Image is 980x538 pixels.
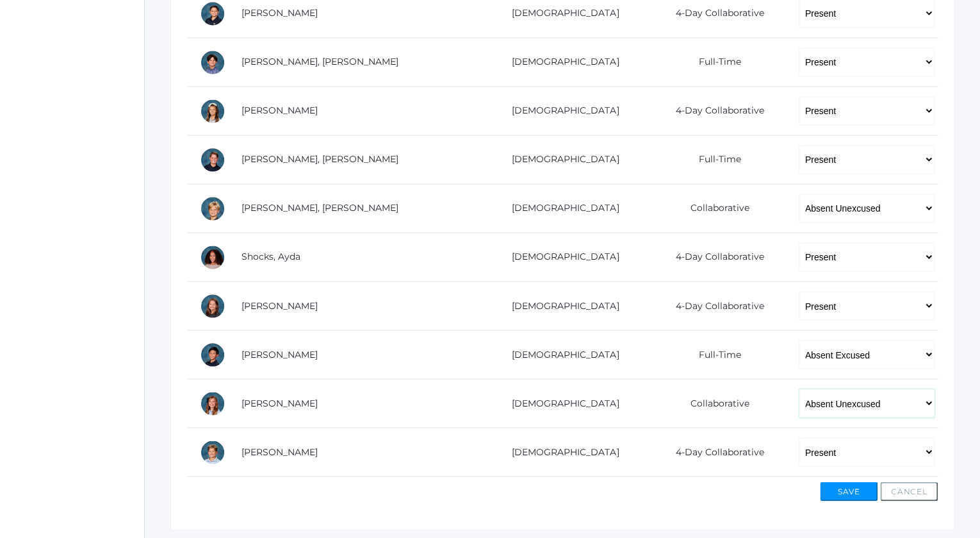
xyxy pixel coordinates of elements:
[644,87,785,135] td: 4-Day Collaborative
[241,446,318,457] a: [PERSON_NAME]
[644,38,785,87] td: Full-Time
[241,251,300,262] a: Shocks, Ayda
[200,1,225,26] div: Aiden Oceguera
[477,428,644,476] td: [DEMOGRAPHIC_DATA]
[477,38,644,87] td: [DEMOGRAPHIC_DATA]
[200,244,225,270] div: Ayda Shocks
[241,299,318,311] a: [PERSON_NAME]
[644,428,785,476] td: 4-Day Collaborative
[200,342,225,367] div: Matteo Soratorio
[241,153,398,165] a: [PERSON_NAME], [PERSON_NAME]
[241,56,398,67] a: [PERSON_NAME], [PERSON_NAME]
[477,379,644,428] td: [DEMOGRAPHIC_DATA]
[200,293,225,319] div: Ayla Smith
[200,439,225,465] div: Zade Wilson
[477,135,644,184] td: [DEMOGRAPHIC_DATA]
[200,196,225,221] div: Levi Sergey
[644,135,785,184] td: Full-Time
[820,482,878,501] button: Save
[880,482,938,501] button: Cancel
[477,330,644,379] td: [DEMOGRAPHIC_DATA]
[644,184,785,233] td: Collaborative
[200,49,225,75] div: Hudson Purser
[644,233,785,282] td: 4-Day Collaborative
[241,397,318,408] a: [PERSON_NAME]
[477,233,644,282] td: [DEMOGRAPHIC_DATA]
[644,330,785,379] td: Full-Time
[200,391,225,416] div: Arielle White
[477,282,644,330] td: [DEMOGRAPHIC_DATA]
[644,282,785,330] td: 4-Day Collaborative
[241,7,318,19] a: [PERSON_NAME]
[477,87,644,135] td: [DEMOGRAPHIC_DATA]
[241,348,318,360] a: [PERSON_NAME]
[241,202,398,214] a: [PERSON_NAME], [PERSON_NAME]
[477,184,644,233] td: [DEMOGRAPHIC_DATA]
[644,379,785,428] td: Collaborative
[200,98,225,124] div: Reagan Reynolds
[200,147,225,172] div: Ryder Roberts
[241,105,318,116] a: [PERSON_NAME]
